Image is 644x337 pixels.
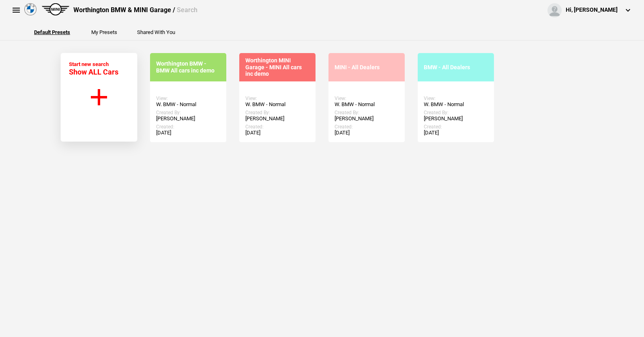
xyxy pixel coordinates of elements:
button: My Presets [91,30,117,35]
div: View: [156,96,220,101]
div: Start new search [69,61,118,76]
div: W. BMW - Normal [245,101,309,108]
div: BMW - All Dealers [424,64,488,71]
div: Created: [156,124,220,130]
span: Show ALL Cars [69,68,118,76]
div: [PERSON_NAME] [156,115,220,122]
div: W. BMW - Normal [424,101,488,108]
img: bmw.png [24,3,36,15]
div: Hi, [PERSON_NAME] [566,6,618,14]
button: Shared With You [137,30,175,35]
div: [DATE] [156,130,220,136]
div: [DATE] [335,130,399,136]
div: Worthington BMW & MINI Garage / [73,6,197,15]
div: [DATE] [424,130,488,136]
div: Created By: [335,110,399,115]
div: Created By: [245,110,309,115]
div: [PERSON_NAME] [424,115,488,122]
div: W. BMW - Normal [156,101,220,108]
div: View: [424,96,488,101]
div: Worthington BMW - BMW All cars inc demo [156,60,220,74]
div: [DATE] [245,130,309,136]
div: MINI - All Dealers [335,64,399,71]
div: Created By: [424,110,488,115]
button: Start new search Show ALL Cars [60,53,137,142]
div: [PERSON_NAME] [245,115,309,122]
span: Search [177,6,197,14]
div: View: [335,96,399,101]
img: mini.png [42,3,69,15]
div: Created By: [156,110,220,115]
div: [PERSON_NAME] [335,115,399,122]
div: Created: [335,124,399,130]
div: W. BMW - Normal [335,101,399,108]
button: Default Presets [34,30,70,35]
div: Created: [245,124,309,130]
div: Worthington MINI Garage - MINI All cars inc demo [245,57,309,77]
div: Created: [424,124,488,130]
div: View: [245,96,309,101]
